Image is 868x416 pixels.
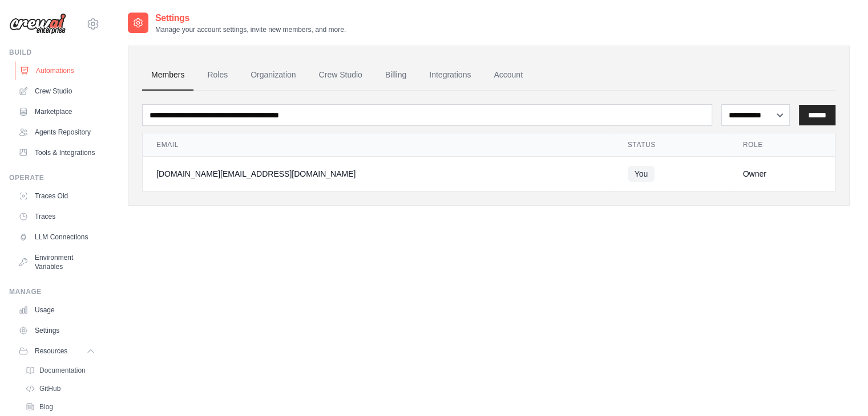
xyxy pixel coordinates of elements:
a: Blog [21,399,100,415]
a: Members [142,60,193,91]
a: Documentation [21,362,100,378]
a: Account [485,60,532,91]
a: Roles [198,60,237,91]
a: LLM Connections [14,228,100,246]
div: Operate [9,173,100,182]
a: Crew Studio [310,60,372,91]
a: Usage [14,301,100,319]
a: Environment Variables [14,248,100,276]
p: Manage your account settings, invite new members, and more. [155,25,346,34]
div: Build [9,48,100,57]
span: GitHub [39,384,60,393]
a: Billing [376,60,415,91]
span: Blog [39,402,53,411]
h2: Settings [155,11,346,25]
a: Agents Repository [14,123,100,141]
span: You [628,166,655,182]
th: Status [614,133,729,157]
a: GitHub [21,381,100,397]
a: Traces [14,207,100,226]
a: Traces Old [14,187,100,205]
div: [DOMAIN_NAME][EMAIL_ADDRESS][DOMAIN_NAME] [156,168,600,180]
img: Logo [9,13,66,35]
th: Role [729,133,835,157]
a: Crew Studio [14,82,100,100]
a: Automations [15,62,101,80]
a: Integrations [420,60,480,91]
button: Resources [14,342,100,360]
a: Organization [241,60,305,91]
th: Email [143,133,614,157]
div: Manage [9,287,100,296]
span: Resources [35,346,67,356]
a: Marketplace [14,103,100,121]
a: Tools & Integrations [14,144,100,162]
div: Owner [743,168,821,180]
a: Settings [14,321,100,340]
span: Documentation [39,366,86,375]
